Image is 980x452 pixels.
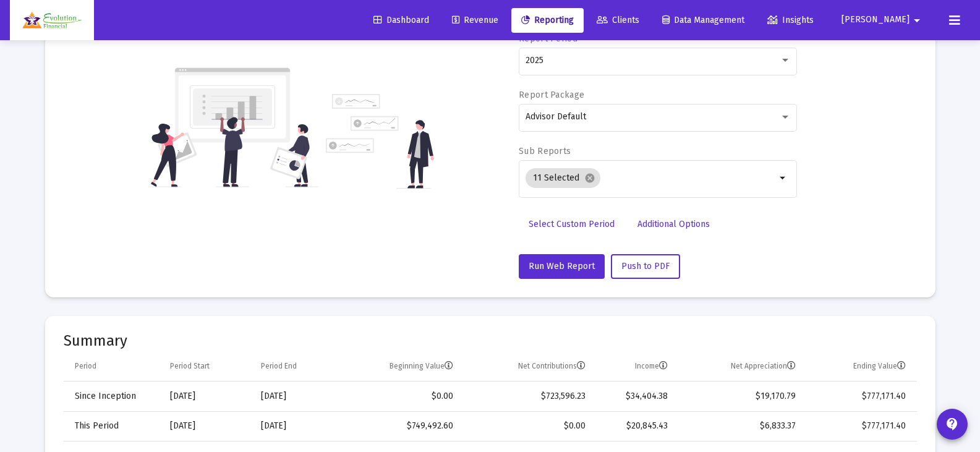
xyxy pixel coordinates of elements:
img: reporting-alt [326,94,434,189]
td: Column Net Appreciation [676,352,804,382]
label: Sub Reports [519,146,571,156]
td: Column Period [64,352,161,382]
span: Revenue [452,15,498,25]
mat-chip: 11 Selected [526,168,600,188]
img: reporting [148,66,318,189]
span: Run Web Report [529,261,595,271]
mat-icon: cancel [584,173,595,184]
div: Beginning Value [390,361,453,371]
td: $6,833.37 [676,411,804,441]
button: Push to PDF [611,254,680,279]
span: Reporting [521,15,574,25]
td: Column Income [594,352,676,382]
td: Column Beginning Value [338,352,462,382]
a: Revenue [442,8,508,33]
div: Period Start [170,361,210,371]
td: $0.00 [462,411,594,441]
td: Since Inception [64,382,161,411]
label: Report Package [519,90,584,100]
span: Insights [767,15,814,25]
td: $777,171.40 [804,411,916,441]
td: $34,404.38 [594,382,676,411]
img: Dashboard [19,8,85,33]
td: This Period [64,411,161,441]
div: Net Appreciation [731,361,796,371]
div: [DATE] [170,420,244,432]
span: Advisor Default [526,111,586,122]
span: Dashboard [373,15,429,25]
mat-icon: contact_support [945,417,960,432]
div: Data grid [64,352,917,441]
td: $20,845.43 [594,411,676,441]
td: Column Period End [252,352,338,382]
div: [DATE] [261,390,330,403]
div: [DATE] [170,390,244,403]
div: Period End [261,361,297,371]
span: Clients [597,15,639,25]
td: $19,170.79 [676,382,804,411]
div: [DATE] [261,420,330,432]
mat-icon: arrow_drop_down [776,171,791,185]
td: $723,596.23 [462,382,594,411]
button: Run Web Report [519,254,605,279]
td: $749,492.60 [338,411,462,441]
td: Column Net Contributions [462,352,594,382]
td: Column Ending Value [804,352,916,382]
div: Income [635,361,668,371]
button: [PERSON_NAME] [827,7,939,32]
span: Push to PDF [621,261,670,271]
a: Clients [587,8,649,33]
div: Net Contributions [518,361,586,371]
td: $0.00 [338,382,462,411]
span: [PERSON_NAME] [842,15,910,25]
a: Reporting [511,8,584,33]
div: Ending Value [853,361,906,371]
span: Data Management [662,15,744,25]
td: Column Period Start [161,352,252,382]
span: Select Custom Period [529,219,615,229]
mat-chip-list: Selection [526,166,776,190]
td: $777,171.40 [804,382,916,411]
a: Insights [757,8,824,33]
a: Dashboard [364,8,439,33]
mat-icon: arrow_drop_down [910,8,924,33]
span: Additional Options [637,219,710,229]
mat-card-title: Summary [64,335,917,347]
div: Period [75,361,96,371]
a: Data Management [652,8,754,33]
span: 2025 [526,55,543,66]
